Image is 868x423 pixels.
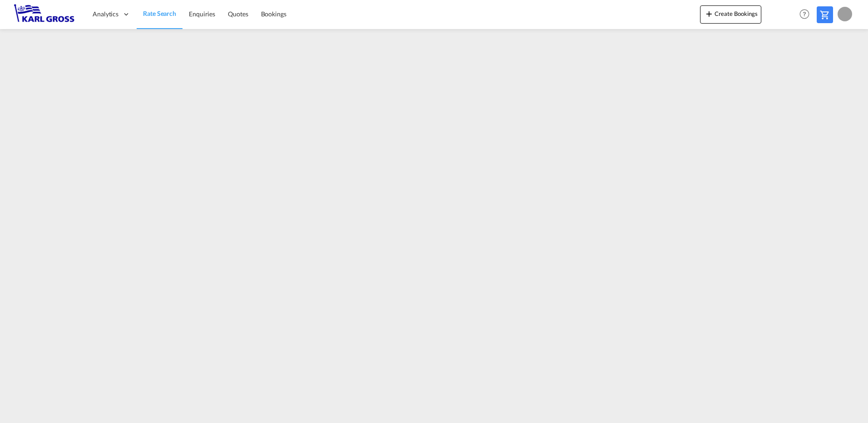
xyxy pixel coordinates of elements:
img: 3269c73066d711f095e541db4db89301.png [14,4,75,25]
div: Help [797,6,817,23]
span: Rate Search [143,10,176,17]
span: Help [797,6,812,22]
span: Quotes [228,10,248,18]
button: icon-plus 400-fgCreate Bookings [700,5,761,24]
span: Bookings [261,10,286,18]
md-icon: icon-plus 400-fg [704,8,715,19]
span: Enquiries [189,10,215,18]
span: Analytics [93,10,118,19]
